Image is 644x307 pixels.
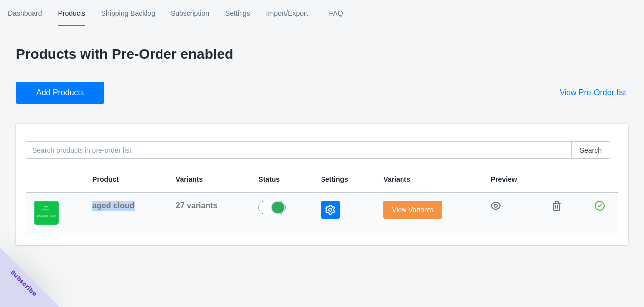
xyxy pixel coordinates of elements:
span: View Pre-Order list [560,88,626,98]
span: Variants [176,175,203,183]
button: View Pre-Order list [548,82,638,104]
span: Search [580,146,602,154]
button: Search [571,141,610,159]
input: Search products in pre-order list [26,141,572,159]
span: Settings [321,175,348,183]
span: Product [92,175,119,183]
span: Status [258,175,280,183]
span: Preview [491,175,517,183]
span: Subscribe [9,268,39,298]
span: View Variants [392,206,433,214]
span: Add Products [36,88,84,98]
span: FAQ [324,0,349,26]
span: aged cloud [92,201,134,210]
span: Import/Export [266,0,308,26]
span: Shipping Backlog [101,0,155,26]
button: View Variants [383,201,442,219]
span: Products [58,0,85,26]
button: Add Products [16,82,104,104]
img: green_9fb13ce0-4bee-469d-baa4-96a6486b8893.png [34,201,59,225]
span: Subscription [171,0,209,26]
span: Variants [383,175,410,183]
p: Products with Pre-Order enabled [16,46,628,62]
span: Settings [225,0,250,26]
span: Dashboard [8,0,42,26]
span: 27 variants [176,201,218,210]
